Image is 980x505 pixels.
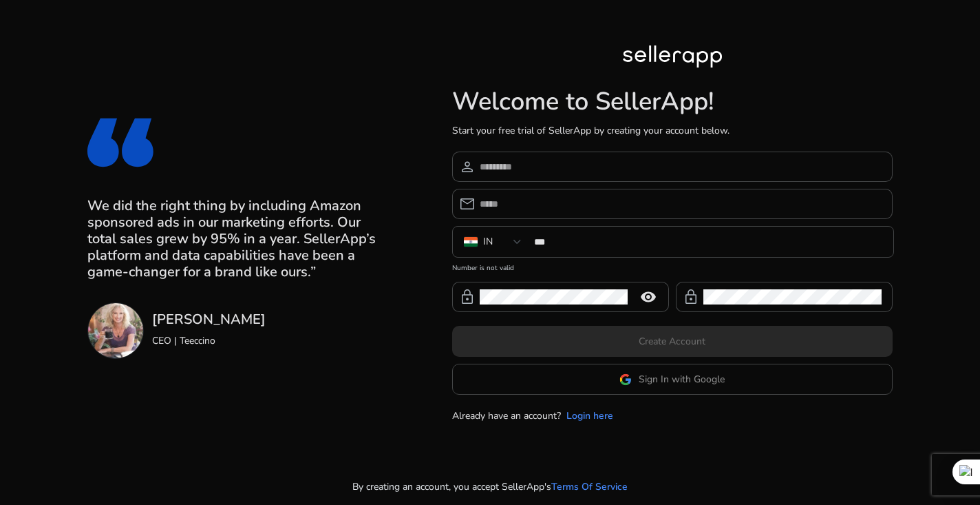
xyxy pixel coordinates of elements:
a: Terms Of Service [551,480,628,494]
mat-icon: remove_red_eye [632,289,665,305]
span: lock [683,289,699,305]
div: IN [483,234,493,249]
h1: Welcome to SellerApp! [452,87,893,116]
span: person [459,158,476,175]
span: lock [459,289,476,305]
span: email [459,196,476,212]
mat-error: Number is not valid [452,259,893,274]
p: Start your free trial of SellerApp by creating your account below. [452,123,893,138]
h3: [PERSON_NAME] [152,311,266,328]
a: Login here [566,409,613,423]
p: Already have an account? [452,409,561,423]
h3: We did the right thing by including Amazon sponsored ads in our marketing efforts. Our total sale... [87,198,381,280]
p: CEO | Teeccino [152,333,266,348]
